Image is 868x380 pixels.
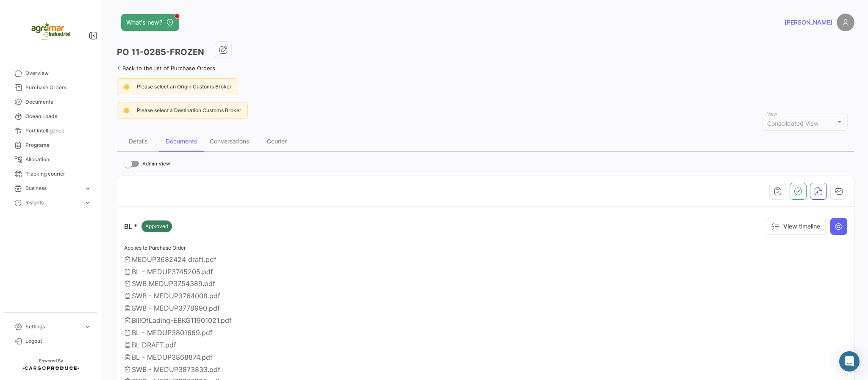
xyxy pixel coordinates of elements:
a: Port Intelligence [7,124,95,138]
span: MEDUP3682424 draft.pdf [132,255,216,264]
span: Tracking courier [25,170,92,178]
div: Abrir Intercom Messenger [839,351,860,372]
span: Settings [25,323,80,330]
span: expand_more [84,199,92,207]
span: expand_more [84,323,92,330]
a: Purchase Orders [7,80,95,95]
a: Documents [7,95,95,109]
span: BL DRAFT.pdf [132,341,176,349]
h3: PO 11-0285-FROZEN [117,46,204,58]
span: BillOfLading-EBKG11901021.pdf [132,316,232,325]
a: Back to the list of Purchase Orders [117,65,215,72]
span: Logout [25,337,92,345]
a: Ocean Loads [7,109,95,124]
span: Consolidated View [767,120,818,127]
a: Tracking courier [7,167,95,181]
span: Applies to Purchase Order [124,245,186,251]
span: SWB - MEDUP3873833.pdf [132,365,220,374]
div: Documents [166,138,197,145]
span: Documents [25,98,92,106]
span: Please select an Origin Customs Broker [137,83,232,90]
a: Programs [7,138,95,152]
span: Business [25,184,80,192]
span: Please select a Destination Customs Broker [137,107,241,113]
span: Port Intelligence [25,127,92,135]
div: Conversations [210,138,249,145]
a: Allocation [7,152,95,167]
span: SWB - MEDUP3764008.pdf [132,292,220,300]
div: Details [129,138,147,145]
span: Allocation [25,156,92,163]
span: Purchase Orders [25,84,92,91]
span: Programs [25,141,92,149]
span: BL - MEDUP3868874.pdf [132,353,213,361]
span: BL - MEDUP3745205.pdf [132,267,213,276]
span: What's new? [126,18,162,27]
span: Admin View [142,159,170,169]
span: Approved [145,223,168,230]
span: expand_more [84,184,92,192]
button: View timeline [766,218,826,235]
button: What's new? [121,14,179,31]
span: BL - MEDUP3801669.pdf [132,328,213,337]
span: Insights [25,199,80,207]
span: Overview [25,69,92,77]
span: SWB MEDUP3754389.pdf [132,279,215,288]
img: placeholder-user.png [837,14,854,31]
div: Courier [267,138,287,145]
img: agromar.jpg [30,10,72,52]
span: [PERSON_NAME] [785,18,832,27]
span: Ocean Loads [25,113,92,120]
span: SWB - MEDUP3778990.pdf [132,304,220,312]
a: Overview [7,66,95,80]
